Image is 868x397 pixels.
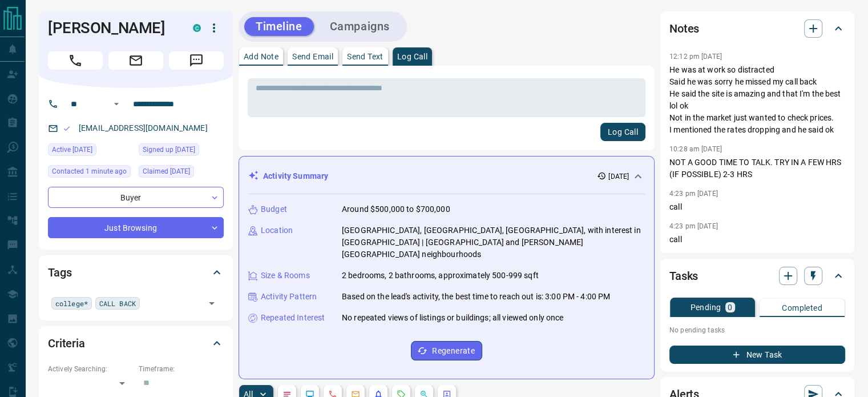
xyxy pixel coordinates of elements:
[143,144,195,155] span: Signed up [DATE]
[347,53,383,61] p: Send Text
[55,298,88,309] span: college*
[139,364,224,374] p: Timeframe:
[669,19,699,38] h2: Notes
[261,291,317,303] p: Activity Pattern
[48,143,133,159] div: Fri Sep 12 2025
[48,364,133,374] p: Actively Searching:
[411,341,482,360] button: Regenerate
[108,51,163,70] span: Email
[244,53,278,61] p: Add Note
[193,24,201,32] div: condos.ca
[48,334,85,352] h2: Criteria
[48,51,103,70] span: Call
[292,53,333,61] p: Send Email
[48,263,71,282] h2: Tags
[79,123,208,133] a: [EMAIL_ADDRESS][DOMAIN_NAME]
[48,259,224,286] div: Tags
[669,346,845,364] button: New Task
[782,304,822,312] p: Completed
[600,123,645,141] button: Log Call
[63,125,71,133] svg: Email Valid
[48,19,176,37] h1: [PERSON_NAME]
[263,170,328,182] p: Activity Summary
[261,270,310,282] p: Size & Rooms
[139,143,224,159] div: Fri Sep 12 2025
[244,17,314,36] button: Timeline
[143,166,190,177] span: Claimed [DATE]
[669,145,722,153] p: 10:28 am [DATE]
[669,222,718,230] p: 4:23 pm [DATE]
[52,144,92,155] span: Active [DATE]
[669,322,845,339] p: No pending tasks
[248,166,645,187] div: Activity Summary[DATE]
[261,312,325,324] p: Repeated Interest
[342,270,539,282] p: 2 bedrooms, 2 bathrooms, approximately 500-999 sqft
[48,187,224,208] div: Buyer
[342,224,645,260] p: [GEOGRAPHIC_DATA], [GEOGRAPHIC_DATA], [GEOGRAPHIC_DATA], with interest in [GEOGRAPHIC_DATA] | [GE...
[342,291,610,303] p: Based on the lead's activity, the best time to reach out is: 3:00 PM - 4:00 PM
[669,262,845,290] div: Tasks
[728,303,732,311] p: 0
[48,165,133,181] div: Tue Sep 16 2025
[669,267,698,285] h2: Tasks
[669,53,722,61] p: 12:12 pm [DATE]
[48,330,224,357] div: Criteria
[110,97,123,111] button: Open
[690,303,721,311] p: Pending
[342,203,450,215] p: Around $500,000 to $700,000
[261,224,293,236] p: Location
[669,64,845,136] p: He was at work so distracted Said he was sorry he missed my call back He said the site is amazing...
[669,15,845,42] div: Notes
[669,157,845,181] p: NOT A GOOD TIME TO TALK. TRY IN A FEW HRS (IF POSSIBLE) 2-3 HRS
[342,312,563,324] p: No repeated views of listings or buildings; all viewed only once
[397,53,427,61] p: Log Call
[99,298,136,309] span: CALL BACK
[318,17,401,36] button: Campaigns
[139,165,224,181] div: Fri Sep 12 2025
[669,201,845,213] p: call
[48,217,224,238] div: Just Browsing
[169,51,224,70] span: Message
[608,171,629,182] p: [DATE]
[204,295,220,311] button: Open
[52,166,127,177] span: Contacted 1 minute ago
[669,234,845,246] p: call
[669,190,718,198] p: 4:23 pm [DATE]
[261,203,287,215] p: Budget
